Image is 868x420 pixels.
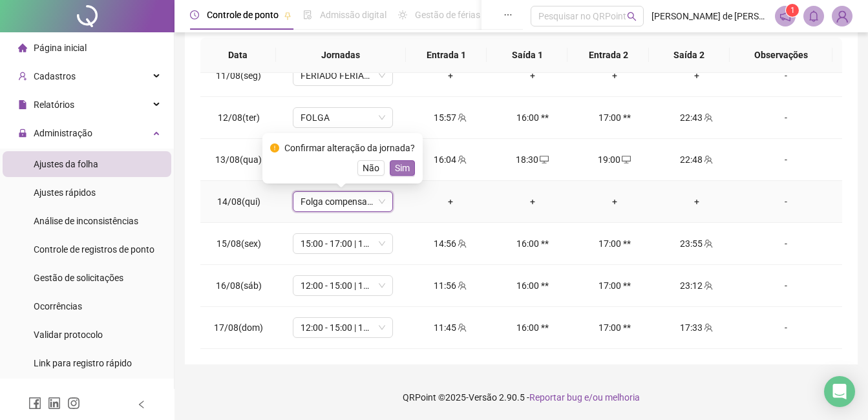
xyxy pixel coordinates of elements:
span: Ajustes rápidos [34,187,96,198]
span: team [456,281,467,290]
span: Versão [469,392,497,403]
div: 14:56 [419,236,481,251]
span: Sim [395,161,410,175]
span: instagram [67,397,80,410]
th: Saída 1 [487,37,567,73]
span: 13/08(qua) [215,154,262,165]
div: + [666,194,727,209]
div: 22:43 [666,110,727,125]
span: left [137,400,146,409]
span: notification [779,10,791,22]
span: exclamation-circle [270,143,279,152]
div: 22:48 [666,152,727,167]
th: Jornadas [276,37,407,73]
div: 18:30 [502,152,563,167]
span: clock-circle [190,10,199,19]
span: Folga compensatória [301,192,385,211]
div: - [748,194,824,209]
span: 16/08(sáb) [216,280,262,291]
span: team [703,281,713,290]
span: Página inicial [34,43,87,53]
span: Validar protocolo [34,330,103,340]
div: 19:00 [584,152,645,167]
span: 15/08(sex) [217,238,261,249]
span: sun [398,10,407,19]
sup: 1 [786,4,799,17]
div: 17:33 [666,320,727,335]
div: - [748,320,824,335]
span: bell [808,10,820,22]
div: - [748,110,824,125]
div: 16:04 [419,152,481,167]
span: 12:00 - 15:00 | 16:00 - 00:00 [301,276,385,295]
span: facebook [28,397,41,410]
th: Saída 2 [649,37,730,73]
div: Open Intercom Messenger [824,376,855,407]
div: 15:57 [419,110,481,125]
span: Administração [34,128,92,138]
span: 11/08(seg) [216,70,261,81]
span: file-done [303,10,312,19]
span: Link para registro rápido [34,358,132,368]
span: Relatórios [34,100,74,110]
span: Ajustes da folha [34,159,98,169]
div: - [748,68,824,83]
div: + [502,68,563,83]
span: Cadastros [34,71,76,81]
span: Gestão de solicitações [34,273,123,283]
th: Observações [730,37,832,73]
div: + [502,194,563,209]
span: Admissão digital [320,10,386,20]
span: user-add [18,72,27,81]
div: 11:56 [419,278,481,293]
img: 73294 [832,6,852,26]
span: file [18,100,27,109]
span: Observações [740,48,822,62]
span: search [627,12,637,21]
th: Entrada 1 [406,37,487,73]
span: Controle de registros de ponto [34,244,154,255]
span: lock [18,129,27,138]
span: Não [363,161,379,175]
span: team [703,155,713,164]
th: Entrada 2 [567,37,648,73]
button: Sim [390,160,415,176]
span: team [456,323,467,332]
span: team [703,113,713,122]
div: - [748,278,824,293]
span: [PERSON_NAME] de [PERSON_NAME] - 13543954000192 [651,9,767,23]
span: 12/08(ter) [218,112,260,123]
div: + [419,194,481,209]
div: Confirmar alteração da jornada? [284,141,415,155]
span: Reportar bug e/ou melhoria [529,392,640,403]
span: FERIADO FERIADO DA CATEGORIA SINDBARES [301,66,385,85]
div: - [748,236,824,251]
span: 17/08(dom) [214,322,263,333]
th: Data [200,37,276,73]
div: - [748,152,824,167]
span: team [456,155,467,164]
span: desktop [620,155,631,164]
div: + [584,68,645,83]
div: 23:12 [666,278,727,293]
span: FOLGA [301,108,385,127]
div: + [666,68,727,83]
span: ellipsis [503,10,513,19]
span: Controle de ponto [207,10,279,20]
span: 14/08(qui) [217,196,260,207]
span: 12:00 - 15:00 | 16:00 - 20:00 [301,318,385,337]
button: Não [357,160,385,176]
span: Gestão de férias [415,10,480,20]
span: team [456,113,467,122]
div: + [419,68,481,83]
span: linkedin [48,397,61,410]
span: team [703,239,713,248]
span: Ocorrências [34,301,82,311]
span: home [18,43,27,52]
div: 23:55 [666,236,727,251]
span: team [703,323,713,332]
footer: QRPoint © 2025 - 2.90.5 - [175,375,868,420]
div: 11:45 [419,320,481,335]
div: + [584,194,645,209]
span: pushpin [284,12,291,19]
